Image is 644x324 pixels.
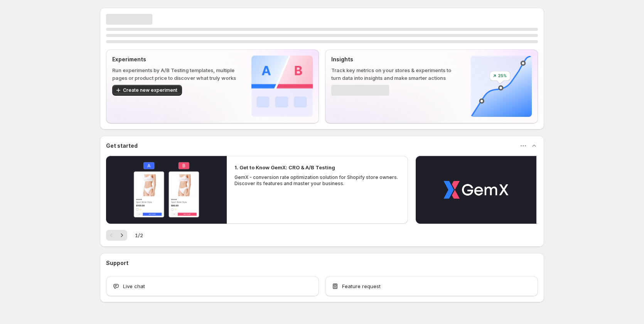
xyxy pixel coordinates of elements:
[112,66,239,82] p: Run experiments by A/B Testing templates, multiple pages or product price to discover what truly ...
[112,56,239,63] p: Experiments
[234,164,335,171] h2: 1. Get to Know GemX: CRO & A/B Testing
[331,56,458,63] p: Insights
[416,156,536,224] button: Play video
[106,156,227,224] button: Play video
[251,56,313,117] img: Experiments
[123,282,145,290] span: Live chat
[234,174,400,187] p: GemX - conversion rate optimization solution for Shopify store owners. Discover its features and ...
[342,282,381,290] span: Feature request
[106,142,138,150] h3: Get started
[135,231,143,239] span: 1 / 2
[106,259,128,267] h3: Support
[112,85,182,96] button: Create new experiment
[331,66,458,82] p: Track key metrics on your stores & experiments to turn data into insights and make smarter actions
[123,87,177,93] span: Create new experiment
[470,56,532,117] img: Insights
[106,230,127,241] nav: Pagination
[116,230,127,241] button: Next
